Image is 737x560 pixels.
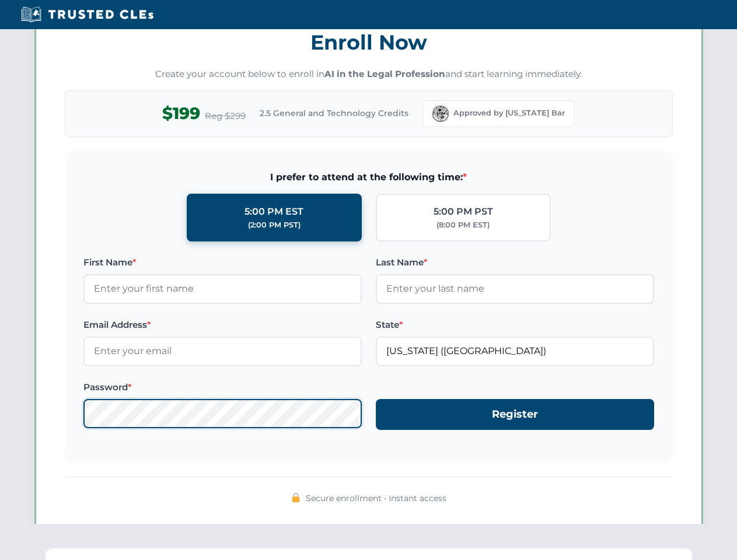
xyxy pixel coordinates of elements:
[244,204,303,219] div: 5:00 PM EST
[436,219,490,231] div: (8:00 PM EST)
[453,107,565,119] span: Approved by [US_STATE] Bar
[260,107,408,120] span: 2.5 General and Technology Credits
[432,106,449,122] img: Florida Bar
[376,399,654,430] button: Register
[83,256,362,269] label: First Name
[306,492,446,505] span: Secure enrollment • Instant access
[18,6,157,23] img: Trusted CLEs
[65,24,673,61] h3: Enroll Now
[65,68,673,81] p: Create your account below to enroll in and start learning immediately.
[162,100,200,127] span: $199
[376,318,654,332] label: State
[376,274,654,303] input: Enter your last name
[83,337,362,366] input: Enter your email
[248,219,301,231] div: (2:00 PM PST)
[376,337,654,366] input: Florida (FL)
[376,256,654,269] label: Last Name
[83,170,654,185] span: I prefer to attend at the following time:
[434,204,493,219] div: 5:00 PM PST
[205,109,246,123] span: Reg $299
[83,318,362,332] label: Email Address
[324,68,445,79] strong: AI in the Legal Profession
[83,380,362,394] label: Password
[83,274,362,303] input: Enter your first name
[291,493,301,502] img: 🔒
